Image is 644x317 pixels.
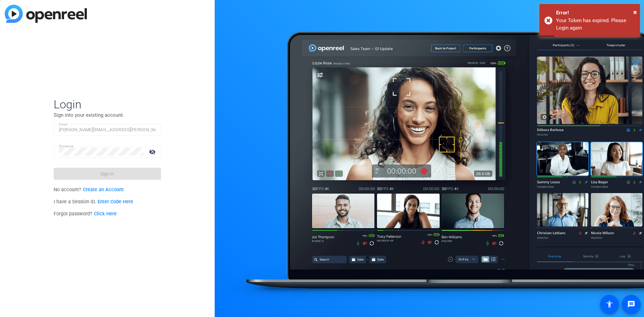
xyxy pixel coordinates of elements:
[627,300,635,308] mat-icon: message
[54,187,124,193] span: No account?
[54,97,161,111] span: Login
[5,5,87,23] img: blue-gradient.svg
[54,211,117,217] span: Forgot password?
[94,211,117,217] a: Click Here
[98,199,133,205] a: Enter Code Here
[54,111,161,119] p: Sign into your existing account.
[54,199,133,205] span: I have a Session ID.
[145,147,161,157] mat-icon: visibility_off
[556,9,635,17] div: Error!
[59,144,73,148] mat-label: Password
[633,8,637,16] span: ×
[59,126,156,134] input: Enter Email Address
[605,300,613,308] mat-icon: accessibility
[83,187,124,193] a: Create an Account
[633,7,637,17] button: Close
[556,17,635,32] div: Your Token has expired. Please Login again
[59,122,67,126] mat-label: Email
